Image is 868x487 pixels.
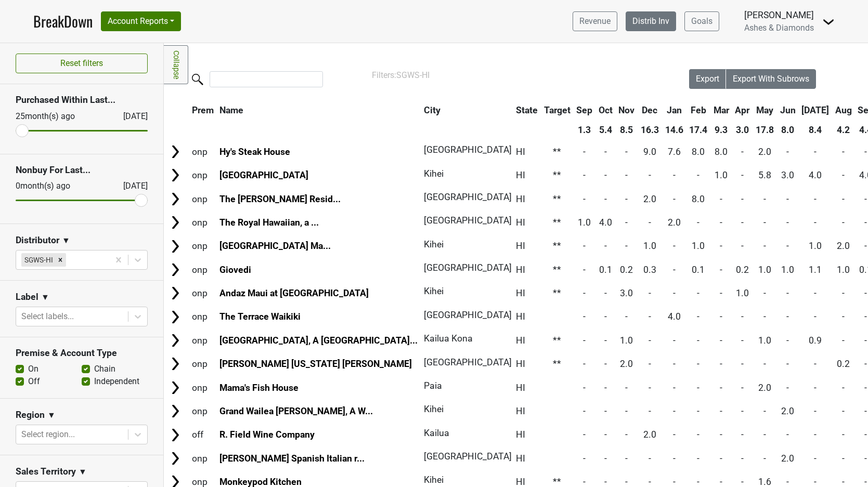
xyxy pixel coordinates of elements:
span: - [842,170,845,180]
h3: Purchased Within Last... [16,95,148,106]
span: - [842,288,845,298]
span: - [864,288,867,298]
span: 3.0 [781,170,794,180]
span: 2.0 [643,194,656,204]
th: 14.6 [663,121,686,139]
span: 8.0 [692,147,705,157]
th: 17.4 [686,121,710,139]
div: [PERSON_NAME] [744,8,814,22]
span: - [583,383,586,393]
span: - [814,406,817,416]
span: - [604,288,607,298]
h3: Label [16,292,38,302]
th: 3.0 [733,121,753,139]
label: On [28,363,38,375]
span: - [697,288,699,298]
td: onp [189,376,216,399]
button: Reset filters [16,54,148,73]
div: 25 month(s) ago [16,110,98,123]
span: 0.2 [837,359,850,369]
th: Target: activate to sort column ascending [541,101,573,120]
span: - [649,359,651,369]
th: 8.5 [616,121,638,139]
a: Mama's Fish House [219,383,299,393]
span: 2.0 [668,217,681,228]
span: - [763,217,766,228]
span: - [649,217,651,228]
span: - [649,311,651,322]
span: ▼ [62,234,70,247]
span: SGWS-HI [396,70,430,80]
span: Kihei [424,404,444,414]
span: - [673,241,676,251]
span: [GEOGRAPHIC_DATA] [424,144,512,155]
span: - [720,406,722,416]
span: 0.3 [643,265,656,275]
a: Giovedi [219,265,251,275]
span: [GEOGRAPHIC_DATA] [424,192,512,202]
span: - [814,311,817,322]
span: ▼ [41,291,49,304]
span: - [720,217,722,228]
span: - [741,359,744,369]
span: - [786,335,789,346]
th: Feb: activate to sort column ascending [686,101,710,120]
span: - [763,194,766,204]
th: 1.3 [574,121,595,139]
span: - [864,194,867,204]
span: HI [516,335,525,346]
h3: Region [16,410,45,420]
span: - [697,170,699,180]
img: Arrow right [167,285,183,301]
span: - [583,194,586,204]
span: - [741,194,744,204]
th: Nov: activate to sort column ascending [616,101,638,120]
span: - [864,383,867,393]
span: - [697,406,699,416]
img: Arrow right [167,451,183,466]
span: HI [516,288,525,298]
img: Dropdown Menu [822,16,835,28]
img: Arrow right [167,380,183,396]
span: - [786,241,789,251]
span: - [604,241,607,251]
label: Independent [94,375,139,388]
span: - [741,241,744,251]
span: - [763,359,766,369]
th: 8.0 [778,121,798,139]
span: HI [516,429,525,440]
span: - [786,217,789,228]
span: - [814,288,817,298]
span: 2.0 [758,147,771,157]
th: State: activate to sort column ascending [513,101,540,120]
span: HI [516,170,525,180]
span: - [786,359,789,369]
a: [GEOGRAPHIC_DATA] [219,170,308,180]
div: [DATE] [114,110,148,123]
th: City: activate to sort column ascending [421,101,507,120]
span: - [741,383,744,393]
h3: Nonbuy For Last... [16,165,148,176]
span: - [741,170,744,180]
span: - [842,335,845,346]
span: Ashes & Diamonds [744,23,814,33]
span: Paia [424,380,442,391]
span: - [649,288,651,298]
button: Export With Subrows [726,69,816,89]
span: 1.0 [781,265,794,275]
span: - [673,265,676,275]
label: Off [28,375,40,388]
span: - [604,429,607,440]
span: - [583,147,586,157]
th: Jun: activate to sort column ascending [778,101,798,120]
span: 1.0 [809,241,822,251]
span: - [864,335,867,346]
a: The Royal Hawaiian, a ... [219,217,319,228]
span: 1.0 [758,335,771,346]
img: Arrow right [167,215,183,230]
span: - [842,217,845,228]
span: - [697,383,699,393]
span: 2.0 [620,359,633,369]
span: HI [516,194,525,204]
span: - [720,288,722,298]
